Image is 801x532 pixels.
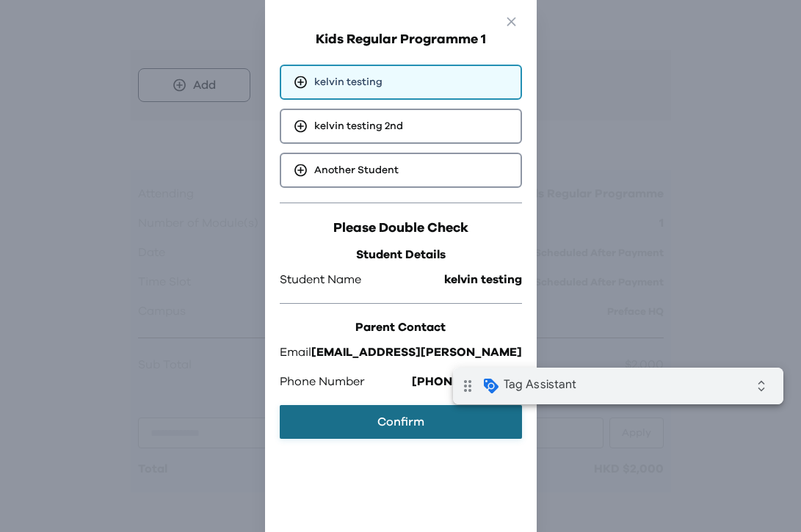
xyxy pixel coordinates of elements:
div: kelvin testing [280,65,522,100]
div: Another Student [280,153,522,188]
span: [EMAIL_ADDRESS][PERSON_NAME] [311,343,522,361]
span: Another Student [314,163,399,178]
span: kelvin testing [444,271,522,288]
span: Student Name [280,271,361,288]
span: Email [280,343,311,361]
span: Phone Number [280,373,365,390]
span: kelvin testing 2nd [314,119,403,134]
span: [PHONE_NUMBER] [412,373,522,390]
div: kelvin testing 2nd [280,109,522,144]
i: Collapse debug badge [294,4,323,33]
h2: Kids Regular Programme 1 [280,29,522,50]
span: kelvin testing [314,75,383,90]
h2: Please Double Check [280,218,522,238]
span: Tag Assistant [51,10,123,24]
h3: Student Details [280,246,522,263]
h3: Parent Contact [280,318,522,336]
button: Confirm [280,405,522,439]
